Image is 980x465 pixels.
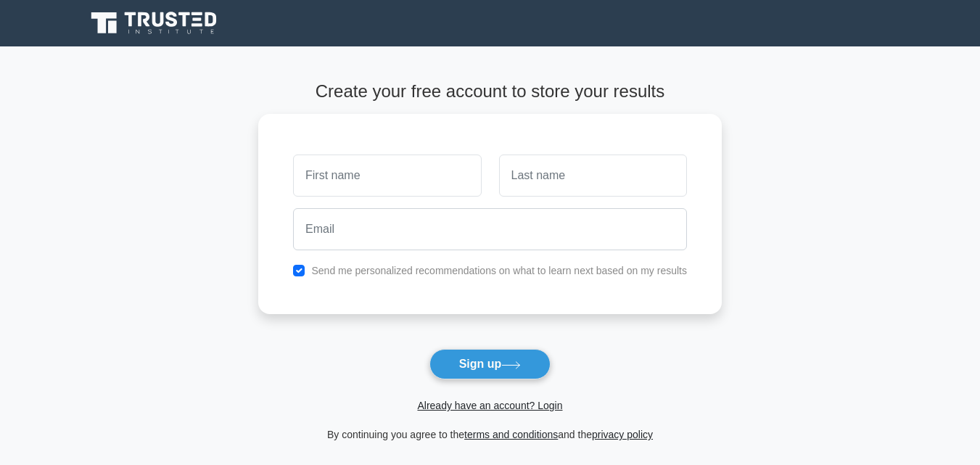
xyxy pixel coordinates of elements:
[417,400,562,411] a: Already have an account? Login
[464,429,558,440] a: terms and conditions
[293,155,481,197] input: First name
[429,349,551,379] button: Sign up
[293,208,687,250] input: Email
[258,81,722,102] h4: Create your free account to store your results
[250,426,730,443] div: By continuing you agree to the and the
[311,265,687,276] label: Send me personalized recommendations on what to learn next based on my results
[499,155,687,197] input: Last name
[592,429,653,440] a: privacy policy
